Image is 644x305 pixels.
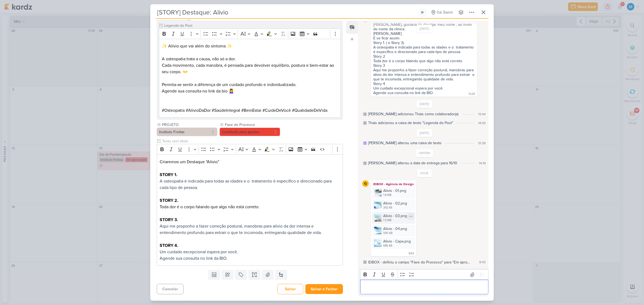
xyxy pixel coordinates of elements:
img: jdoOFkJFpObA2stl5fWviO3N7isA6Bc8dKrDbq1W.png [374,239,382,247]
div: 590 KB [383,231,407,235]
button: Contéudo para ajustes [219,128,280,136]
div: Alívio - Capa.png [372,237,415,249]
div: A osteopatia é indicada para todas as idades e o tratamento é específico e direcionado para cada ... [373,45,475,54]
div: 14:03 [478,121,486,125]
div: Editor editing area: main [157,154,343,266]
strong: STORY 4. [160,243,178,248]
label: PROJETO [162,122,217,128]
div: Alívio - 02.png [383,200,407,206]
div: 13:29 [469,92,475,96]
label: Fase do Processo [224,122,280,128]
div: Um cuidado excepcional espera por você. [373,86,475,91]
div: 8:42 [479,260,486,265]
img: 86GmeNLbtEtSodYlBWqF6mQyBqBWX9HdPBcD8KlT.png [374,227,382,234]
p: Permita-se sentir a diferença de um cuidado profundo e individualizado. Agende sua consulta no li... [162,81,338,94]
div: Story 2 [373,54,475,59]
button: há 3sem [429,8,455,17]
div: Este log é visível à todos no kard [363,261,367,264]
div: Thais adicionou a caixa de texto "Legenda do Post" [368,120,453,126]
div: Alívio - 03.png [372,212,415,224]
button: Instituto Freitas [157,128,217,136]
div: Alívio - 01.png [383,188,406,194]
div: Story 1. ( o Story 3) [373,40,475,45]
div: Editor toolbar [157,144,343,154]
span: A osteopatia é indicada para todas as idades e o tratamento é específico e direcionado para cada ... [160,178,332,190]
img: IDBOX - Agência de Design [362,180,369,187]
div: Toda dor é o corpo falando que algo não está correto. [373,59,475,63]
input: Kard Sem Título [156,8,417,17]
div: Este log é visível somente aos membros da sua organização [363,142,367,145]
div: E se ficar assim: [373,36,475,40]
span: Aqui me proponho a fazer correção postural, manobras para alívio da dor intensa e entendimento pr... [160,224,322,235]
div: Alívio - Capa.png [383,239,411,244]
div: Este log é visível à todos no kard [363,162,367,165]
div: 1.8 MB [383,193,406,197]
p: Toda dor é o corpo falando que algo não está correto. [160,204,340,210]
img: Dqk4GuXBGVgw6uSIghoEKJwplyjU4nAOJ3HNP3Ya.png [374,189,382,196]
p: A osteopatia trata a causa, não só a dor. Cada movimento, cada manobra, é pensada para devolver e... [162,56,338,75]
div: 14:19 [479,161,486,166]
div: Story 3 [373,63,475,68]
button: Salvar e Fechar [305,284,343,294]
div: Este log é visível à todos no kard [363,113,367,116]
div: Alívio - 02.png [372,199,415,211]
div: Agende sua consulta no link da BIO. [373,91,434,95]
input: Texto sem título [161,138,343,144]
div: Alívio - 04.png [372,225,415,236]
div: [PERSON_NAME], gostaria de divulgar meu nome , ao invés do nome da clínica. [373,22,475,31]
div: Alívio - 04.png [383,226,407,232]
p: #Osteopatia #AlívioDaDor #SaúdeIntegral #BemEstar #CuideDeVocê #QualidadeDeVida [162,107,338,114]
div: Editor toolbar [360,269,488,280]
div: MARIANA alterou uma caixa de texto [368,140,441,146]
div: Alívio - 01.png [372,187,415,198]
p: Criaremos um Destaque “Alívio” [160,159,340,165]
div: MARIANA alterou a data de entrega para 16/10 [368,160,457,166]
div: 13:44 [478,112,486,117]
div: Este log é visível à todos no kard [363,121,367,125]
img: AtfwF5AH0hCRmfWd72xvaM33OKIzFr8FSQrIS46L.png [374,214,382,222]
div: Editor toolbar [159,28,341,39]
div: Aqui me proponho a fazer correção postural, manobras para alívio da dor intensa e entendimento pr... [373,68,475,81]
div: MARIANA adicionou Thais como colaborador(a) [368,111,458,117]
div: [PERSON_NAME] [373,31,475,36]
img: uOdSAPruwYIXgj58GFDUgdeaGx21QFIeBvsv3cXp.png [374,202,382,209]
span: Agende sua consulta no link da BIO. [160,256,228,261]
div: 12:28 [478,141,486,146]
div: 686 KB [383,244,411,248]
div: Editor editing area: main [360,280,488,294]
strong: STORY 3. [160,217,178,222]
p: ✨ Alívio que vai além do sintoma ✨ [162,43,338,49]
input: Texto sem título [163,23,341,28]
strong: STORY 2. [160,198,178,203]
div: Ligar relógio [420,10,425,14]
span: Um cuidado excepcional espera por você. [160,249,238,255]
div: 392 KB [383,206,407,210]
div: IDBOX - Agência de Design [372,181,415,187]
div: Editor editing area: main [159,39,341,118]
div: Story 4 [373,81,475,86]
div: há 3sem [437,9,453,16]
div: IDBOX - definiu o campo "Fase do Processo" para "Em aprovação" [368,259,472,265]
div: Alívio - 03.png [383,213,407,219]
button: Cancelar [157,284,184,294]
strong: STORY 1. [160,172,177,177]
button: Salvar [277,284,303,294]
div: 8:42 [409,251,414,256]
div: 1.5 MB [383,218,407,222]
